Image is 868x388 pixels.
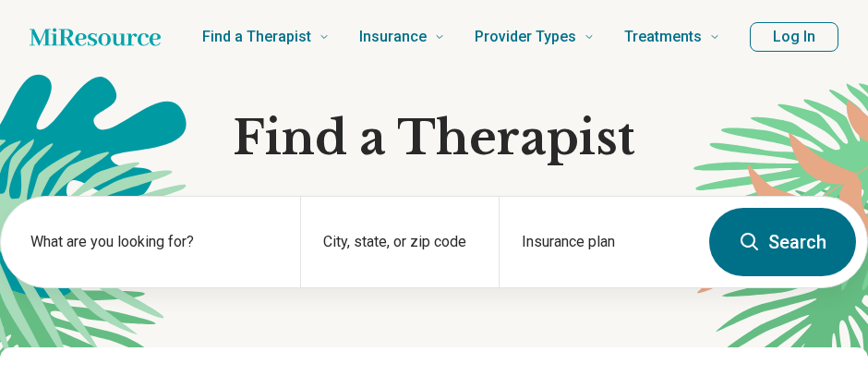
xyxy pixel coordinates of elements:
span: Provider Types [475,24,576,50]
a: Home page [30,18,161,55]
button: Log In [750,22,838,52]
span: Treatments [624,24,702,50]
span: Insurance [359,24,427,50]
button: Search [709,208,856,276]
span: Find a Therapist [202,24,311,50]
label: What are you looking for? [30,231,278,253]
